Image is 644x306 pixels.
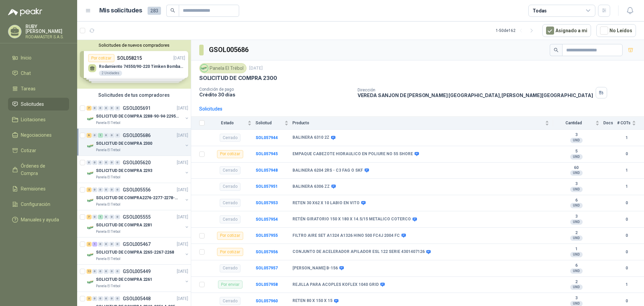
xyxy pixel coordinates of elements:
div: 3 [87,296,92,301]
b: 0 [617,249,636,255]
div: Cerrado [220,183,240,191]
p: [DATE] [177,241,188,248]
div: 0 [92,215,97,219]
div: 12 [87,269,92,274]
div: Por cotizar [217,232,243,240]
p: Crédito 30 días [199,92,352,97]
b: RETÉN GIRATORIO 150 X 180 X 14.5/15 METALICO COTERCO [292,217,411,222]
a: Manuales y ayuda [8,213,69,226]
b: [PERSON_NAME] B-156 [292,266,338,271]
a: SOL057953 [256,201,278,205]
b: 60 [553,165,599,171]
th: Producto [292,117,553,130]
div: 0 [109,215,114,219]
b: RETEN 80 X 150 X 15 [292,298,332,304]
b: 3 [553,181,599,187]
div: Cerrado [220,264,240,272]
span: Chat [21,70,31,77]
p: SOLICITUD DE COMPRA 2265-2267-2268 [96,249,174,256]
b: 2 [553,279,599,285]
div: UND [570,187,583,192]
div: 0 [109,160,114,165]
b: CONJUNTO DE ACELERADOR APILADOR ESL 122 SERIE 4301407126 [292,249,425,255]
b: 1 [617,183,636,190]
b: SOL057951 [256,184,278,189]
div: Cerrado [220,166,240,174]
div: 0 [115,133,120,138]
span: Licitaciones [21,116,46,123]
div: Por cotizar [217,248,243,256]
p: [DATE] [177,160,188,166]
div: 0 [115,242,120,247]
div: 0 [98,269,103,274]
div: 0 [115,187,120,192]
span: Configuración [21,201,50,208]
b: 3 [553,132,599,138]
b: 0 [617,151,636,157]
b: 1 [617,281,636,288]
div: UND [570,219,583,225]
div: 1 [98,133,103,138]
div: UND [570,235,583,241]
img: Company Logo [87,196,95,205]
button: Solicitudes de nuevos compradores [80,43,188,48]
b: FILTRO AIRE SET A1324 A1326 HINO 500 FC4J 2004 FC [292,233,400,238]
a: 0 0 0 0 0 0 GSOL005620[DATE] Company LogoSOLICITUD DE COMPRA 2293Panela El Trébol [87,159,190,180]
div: 0 [109,296,114,301]
span: Remisiones [21,185,46,192]
p: SOLICITUD DE COMPRA 2281 [96,222,152,228]
b: 0 [617,232,636,239]
img: Company Logo [87,169,95,177]
a: 6 0 1 0 0 0 GSOL005686[DATE] Company LogoSOLICITUD DE COMPRA 2300Panela El Trébol [87,131,190,153]
div: UND [570,154,583,160]
div: UND [570,252,583,257]
a: Remisiones [8,182,69,195]
p: GSOL005467 [123,242,151,247]
b: 1 [617,135,636,141]
span: Inicio [21,54,32,61]
div: 6 [87,133,92,138]
a: SOL057954 [256,217,278,222]
th: Solicitud [256,117,292,130]
p: Panela El Trébol [96,175,120,180]
span: Solicitudes [21,100,44,108]
img: Company Logo [87,115,95,123]
b: 1 [553,247,599,252]
b: 0 [617,265,636,271]
b: SOL057944 [256,135,278,140]
img: Company Logo [87,142,95,150]
p: Dirección [358,88,593,92]
div: UND [570,285,583,290]
b: RETEN 30 X62 X 10 LABIO EN VITO [292,201,360,206]
a: 7 0 0 0 0 0 GSOL005691[DATE] Company LogoSOLICITUD DE COMPRA 2288-90-94-2295-96-2301-02-04Panela ... [87,104,190,126]
a: Licitaciones [8,113,69,126]
a: Configuración [8,198,69,211]
div: 0 [104,187,109,192]
b: 0 [617,216,636,223]
p: Condición de pago [199,87,352,92]
b: EMPAQUE CABEZOTE HIDRAULICO EN POLIURE NO 55 SHORE [292,151,413,157]
a: Tareas [8,82,69,95]
a: Chat [8,67,69,80]
span: Producto [292,121,544,125]
p: Panela El Trébol [96,283,120,289]
div: 0 [92,133,97,138]
div: 0 [104,242,109,247]
p: SOLICITUD DE COMPRA 2300 [199,75,277,82]
span: Manuales y ayuda [21,216,59,223]
b: BALINERA 6204 2RS - C3 FAG O SKF [292,168,363,173]
a: Negociaciones [8,129,69,141]
div: 0 [109,106,114,111]
div: Solicitudes de nuevos compradoresPor cotizarSOL058215[DATE] Rodamiento 74550/90-220 Timken BombaV... [77,40,191,89]
div: 7 [87,215,92,219]
div: 0 [87,160,92,165]
div: 0 [98,242,103,247]
b: SOL057945 [256,151,278,156]
span: Solicitud [256,121,283,125]
img: Logo peakr [8,8,42,16]
b: SOL057957 [256,266,278,270]
img: Company Logo [201,64,208,72]
div: 0 [115,296,120,301]
b: 6 [553,263,599,268]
